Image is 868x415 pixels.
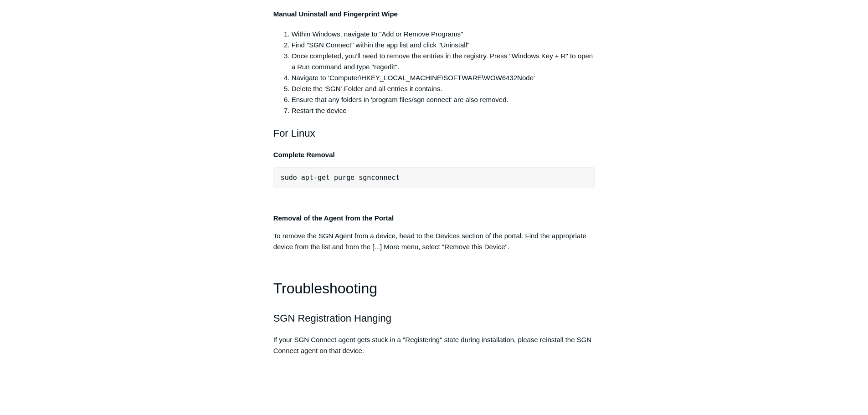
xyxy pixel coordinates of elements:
[273,310,595,326] h2: SGN Registration Hanging
[292,105,595,116] li: Restart the device
[273,232,586,251] span: To remove the SGN Agent from a device, head to the Devices section of the portal. Find the approp...
[292,40,595,51] li: Find "SGN Connect" within the app list and click "Uninstall"
[273,277,595,300] h1: Troubleshooting
[273,336,592,354] span: If your SGN Connect agent gets stuck in a "Registering" state during installation, please reinsta...
[292,51,595,72] li: Once completed, you'll need to remove the entries in the registry. Press "Windows Key + R" to ope...
[292,72,595,83] li: Navigate to ‘Computer\HKEY_LOCAL_MACHINE\SOFTWARE\WOW6432Node'
[273,10,398,18] strong: Manual Uninstall and Fingerprint Wipe
[292,94,595,105] li: Ensure that any folders in 'program files/sgn connect' are also removed.
[273,151,335,159] strong: Complete Removal
[273,214,394,222] strong: Removal of the Agent from the Portal
[273,125,595,141] h2: For Linux
[273,167,595,188] pre: sudo apt-get purge sgnconnect
[292,83,595,94] li: Delete the 'SGN' Folder and all entries it contains.
[292,29,595,40] li: Within Windows, navigate to "Add or Remove Programs"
